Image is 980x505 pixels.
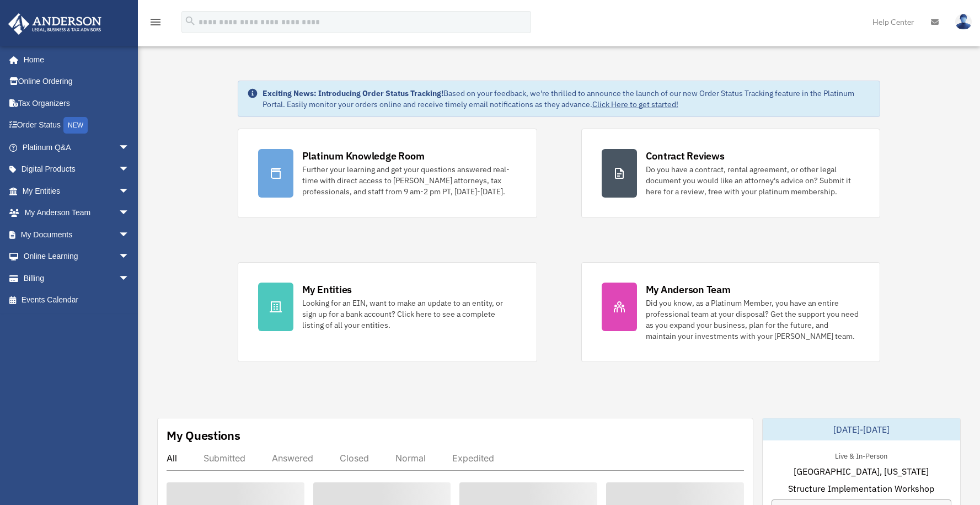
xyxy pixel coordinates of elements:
div: NEW [63,117,88,134]
a: Platinum Knowledge Room Further your learning and get your questions answered real-time with dire... [238,129,537,218]
div: Normal [395,453,426,464]
div: Live & In-Person [826,449,896,461]
img: User Pic [955,14,972,30]
div: Looking for an EIN, want to make an update to an entity, or sign up for a bank account? Click her... [302,297,517,331]
div: Contract Reviews [646,149,725,163]
span: arrow_drop_down [119,136,141,159]
i: menu [149,15,162,29]
a: Tax Organizers [8,92,146,114]
a: My Anderson Teamarrow_drop_down [8,202,146,224]
div: Further your learning and get your questions answered real-time with direct access to [PERSON_NAM... [302,164,517,197]
span: arrow_drop_down [119,246,141,268]
strong: Exciting News: Introducing Order Status Tracking! [263,88,443,98]
div: Platinum Knowledge Room [302,149,425,163]
div: [DATE]-[DATE] [763,418,960,440]
div: All [167,453,177,464]
div: Submitted [204,453,245,464]
a: My Documentsarrow_drop_down [8,224,146,246]
a: Contract Reviews Do you have a contract, rental agreement, or other legal document you would like... [581,129,881,218]
a: Platinum Q&Aarrow_drop_down [8,136,146,158]
a: Events Calendar [8,289,146,311]
div: Did you know, as a Platinum Member, you have an entire professional team at your disposal? Get th... [646,297,860,342]
span: arrow_drop_down [119,158,141,181]
a: menu [149,19,162,29]
a: Online Learningarrow_drop_down [8,246,146,268]
a: Digital Productsarrow_drop_down [8,158,146,180]
div: My Anderson Team [646,283,731,296]
span: arrow_drop_down [119,202,141,225]
span: [GEOGRAPHIC_DATA], [US_STATE] [794,465,929,478]
a: My Anderson Team Did you know, as a Platinum Member, you have an entire professional team at your... [581,262,881,362]
a: Order StatusNEW [8,114,146,137]
i: search [184,15,196,27]
a: My Entities Looking for an EIN, want to make an update to an entity, or sign up for a bank accoun... [238,262,537,362]
span: arrow_drop_down [119,267,141,290]
div: Expedited [452,453,494,464]
span: arrow_drop_down [119,224,141,246]
div: Closed [340,453,369,464]
div: Based on your feedback, we're thrilled to announce the launch of our new Order Status Tracking fe... [263,88,871,110]
span: arrow_drop_down [119,180,141,203]
div: Answered [272,453,313,464]
div: My Questions [167,427,240,444]
span: Structure Implementation Workshop [788,482,934,495]
a: Home [8,49,141,71]
a: Click Here to get started! [592,99,678,109]
img: Anderson Advisors Platinum Portal [5,13,105,35]
a: My Entitiesarrow_drop_down [8,180,146,202]
a: Billingarrow_drop_down [8,267,146,289]
a: Online Ordering [8,71,146,93]
div: My Entities [302,283,352,296]
div: Do you have a contract, rental agreement, or other legal document you would like an attorney's ad... [646,164,860,197]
